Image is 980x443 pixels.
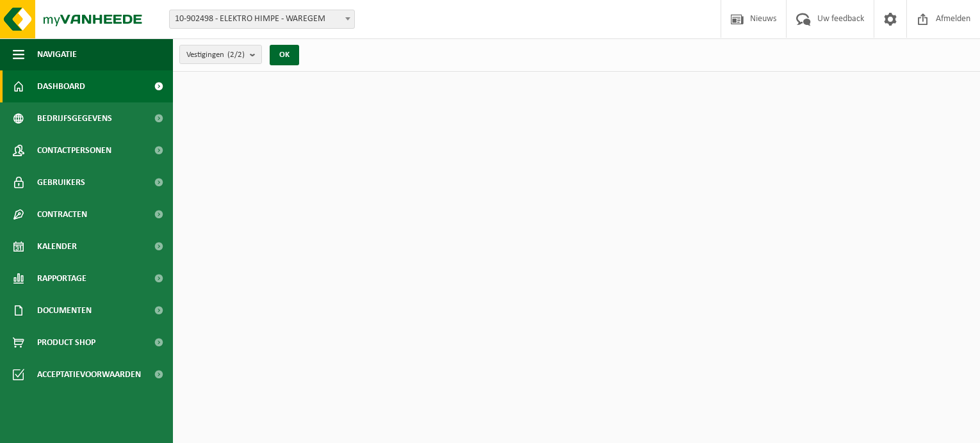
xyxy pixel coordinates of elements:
button: OK [270,45,299,65]
span: Navigatie [37,38,77,70]
span: Documenten [37,294,92,326]
span: Bedrijfsgegevens [37,102,112,134]
button: Vestigingen(2/2) [179,45,262,64]
span: Dashboard [37,70,85,102]
count: (2/2) [227,51,245,59]
span: Contracten [37,198,87,230]
span: Contactpersonen [37,134,111,166]
span: Product Shop [37,326,95,358]
span: Kalender [37,230,77,262]
span: Rapportage [37,262,86,294]
span: 10-902498 - ELEKTRO HIMPE - WAREGEM [170,10,354,28]
span: Vestigingen [186,45,245,65]
span: 10-902498 - ELEKTRO HIMPE - WAREGEM [169,10,355,29]
span: Acceptatievoorwaarden [37,358,141,391]
span: Gebruikers [37,166,85,198]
